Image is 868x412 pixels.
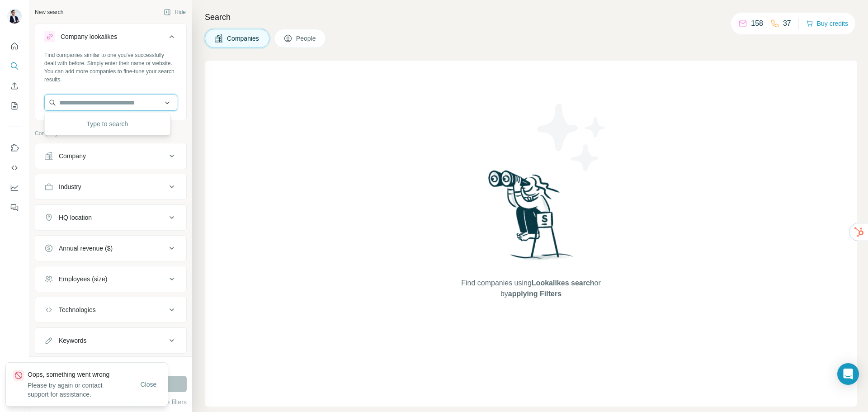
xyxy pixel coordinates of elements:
div: Company [59,152,86,161]
button: My lists [7,98,22,114]
button: Keywords [35,330,186,351]
button: Feedback [7,199,22,216]
div: HQ location [59,213,92,222]
button: Buy credits [806,17,848,30]
button: Company [35,145,186,167]
button: Hide [157,5,192,19]
img: Surfe Illustration - Stars [531,97,613,178]
button: Enrich CSV [7,78,22,94]
span: Close [141,380,157,389]
div: Company lookalikes [61,32,117,41]
p: 158 [751,18,763,29]
img: Avatar [7,9,22,24]
span: applying Filters [508,290,561,298]
button: Dashboard [7,180,22,196]
button: Use Surfe on LinkedIn [7,140,22,156]
button: Close [134,376,163,393]
span: Find companies using or by [458,278,603,299]
div: Keywords [59,336,86,345]
div: Open Intercom Messenger [837,363,859,385]
span: People [296,34,317,43]
button: Employees (size) [35,268,186,290]
div: Technologies [59,305,96,314]
div: Find companies similar to one you've successfully dealt with before. Simply enter their name or w... [44,51,177,84]
p: Please try again or contact support for assistance. [28,381,129,399]
p: Oops, something went wrong [28,370,129,379]
button: Technologies [35,299,186,321]
span: Companies [227,34,260,43]
div: Industry [59,182,81,191]
h4: Search [205,11,857,24]
button: Use Surfe API [7,160,22,176]
p: Company information [35,129,187,137]
div: Type to search [47,115,168,133]
button: Annual revenue ($) [35,237,186,259]
div: Employees (size) [59,275,107,284]
img: Surfe Illustration - Woman searching with binoculars [484,168,578,269]
button: Search [7,58,22,74]
span: Lookalikes search [532,279,594,287]
button: Industry [35,176,186,198]
button: Company lookalikes [35,26,186,51]
button: HQ location [35,207,186,228]
button: Quick start [7,38,22,54]
p: 37 [783,18,791,29]
div: Annual revenue ($) [59,244,113,253]
div: New search [35,8,63,16]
